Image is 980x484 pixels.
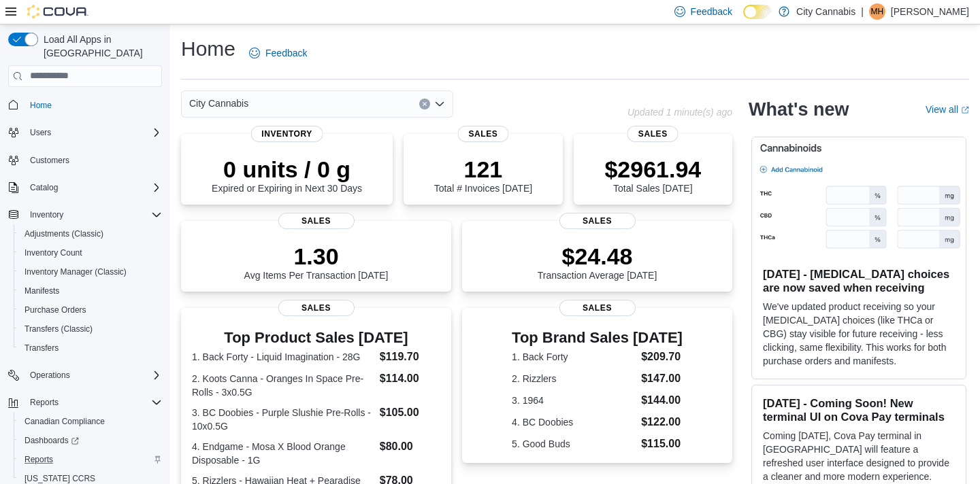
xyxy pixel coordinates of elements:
[3,123,167,142] button: Users
[30,209,63,220] span: Inventory
[538,243,657,281] div: Transaction Average [DATE]
[743,19,744,20] span: Dark Mode
[14,450,167,469] button: Reports
[14,319,167,339] button: Transfers (Classic)
[24,416,105,427] span: Canadian Compliance
[512,372,636,385] dt: 2. Rizzlers
[3,205,167,224] button: Inventory
[24,152,162,169] span: Customers
[14,339,167,358] button: Transfers
[278,213,355,229] span: Sales
[24,97,162,114] span: Home
[891,3,969,20] p: [PERSON_NAME]
[192,440,374,467] dt: 4. Endgame - Mosa X Blood Orange Disposable - 1G
[512,394,636,407] dt: 3. 1964
[30,127,51,138] span: Users
[192,350,374,364] dt: 1. Back Forty - Liquid Imagination - 28G
[604,156,701,183] p: $2961.94
[24,394,162,411] span: Reports
[434,99,445,109] button: Open list of options
[14,412,167,431] button: Canadian Compliance
[641,414,683,430] dd: $122.00
[24,152,75,169] a: Customers
[3,95,167,115] button: Home
[24,473,95,484] span: [US_STATE] CCRS
[512,437,636,451] dt: 5. Good Buds
[861,3,864,20] p: |
[24,367,162,383] span: Operations
[24,124,162,141] span: Users
[30,182,58,193] span: Catalog
[14,243,167,262] button: Inventory Count
[19,451,162,468] span: Reports
[380,404,440,421] dd: $105.00
[19,283,65,299] a: Manifests
[192,330,440,346] h3: Top Product Sales [DATE]
[419,99,430,109] button: Clear input
[192,406,374,433] dt: 3. BC Doobies - Purple Slushie Pre-Rolls - 10x0.5G
[30,155,69,166] span: Customers
[512,330,683,346] h3: Top Brand Sales [DATE]
[181,35,235,63] h1: Home
[192,372,374,399] dt: 2. Koots Canna - Oranges In Space Pre-Rolls - 3x0.5G
[869,3,885,20] div: Michael Holmstrom
[19,340,64,356] a: Transfers
[244,243,389,270] p: 1.30
[434,156,532,183] p: 121
[19,451,59,468] a: Reports
[19,432,84,449] a: Dashboards
[24,324,93,334] span: Transfers (Classic)
[24,124,56,141] button: Users
[14,224,167,243] button: Adjustments (Classic)
[19,226,109,242] a: Adjustments (Classic)
[19,264,162,280] span: Inventory Manager (Classic)
[24,247,82,258] span: Inventory Count
[14,281,167,300] button: Manifests
[30,370,70,381] span: Operations
[14,300,167,319] button: Purchase Orders
[434,156,532,194] div: Total # Invoices [DATE]
[380,370,440,387] dd: $114.00
[14,431,167,450] a: Dashboards
[743,5,772,19] input: Dark Mode
[3,150,167,170] button: Customers
[24,266,127,277] span: Inventory Manager (Classic)
[3,393,167,412] button: Reports
[627,107,732,118] p: Updated 1 minute(s) ago
[19,321,98,337] a: Transfers (Classic)
[24,305,86,315] span: Purchase Orders
[24,207,69,223] button: Inventory
[189,95,248,111] span: City Cannabis
[212,156,362,183] p: 0 units / 0 g
[641,370,683,387] dd: $147.00
[24,228,103,239] span: Adjustments (Classic)
[3,366,167,385] button: Operations
[19,264,132,280] a: Inventory Manager (Classic)
[380,349,440,365] dd: $119.70
[763,300,955,368] p: We've updated product receiving so your [MEDICAL_DATA] choices (like THCa or CBG) stay visible fo...
[512,350,636,364] dt: 1. Back Forty
[871,3,884,20] span: MH
[380,438,440,455] dd: $80.00
[24,435,79,446] span: Dashboards
[763,267,955,294] h3: [DATE] - [MEDICAL_DATA] choices are now saved when receiving
[19,302,162,318] span: Purchase Orders
[19,413,162,430] span: Canadian Compliance
[24,454,53,465] span: Reports
[19,283,162,299] span: Manifests
[278,300,355,316] span: Sales
[559,300,636,316] span: Sales
[19,340,162,356] span: Transfers
[926,104,969,115] a: View allExternal link
[763,396,955,423] h3: [DATE] - Coming Soon! New terminal UI on Cova Pay terminals
[627,126,679,142] span: Sales
[538,243,657,270] p: $24.48
[691,5,732,18] span: Feedback
[641,392,683,409] dd: $144.00
[24,367,76,383] button: Operations
[19,321,162,337] span: Transfers (Classic)
[24,207,162,223] span: Inventory
[244,39,312,67] a: Feedback
[19,245,88,261] a: Inventory Count
[24,286,59,296] span: Manifests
